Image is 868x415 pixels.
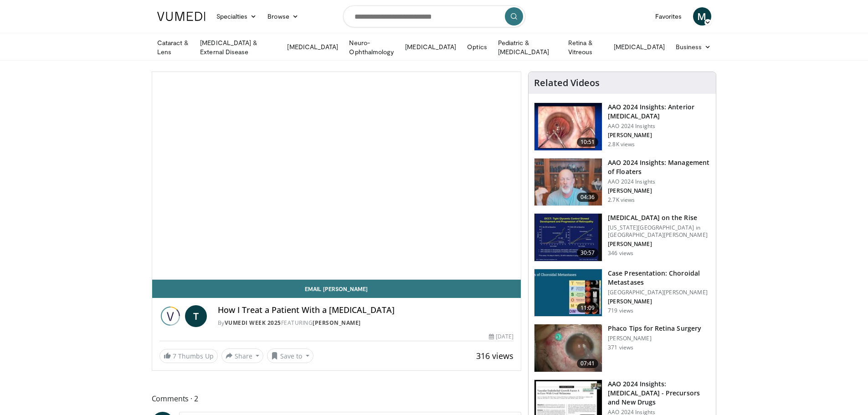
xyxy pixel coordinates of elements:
p: [PERSON_NAME] [608,187,710,195]
a: 7 Thumbs Up [159,349,218,363]
img: 8e655e61-78ac-4b3e-a4e7-f43113671c25.150x105_q85_crop-smart_upscale.jpg [534,159,602,206]
a: Retina & Vitreous [563,38,608,56]
span: 04:36 [577,193,599,202]
a: 30:57 [MEDICAL_DATA] on the Rise [US_STATE][GEOGRAPHIC_DATA] in [GEOGRAPHIC_DATA][PERSON_NAME] [P... [534,213,710,261]
a: 04:36 AAO 2024 Insights: Management of Floaters AAO 2024 Insights [PERSON_NAME] 2.7K views [534,158,710,206]
h3: AAO 2024 Insights: [MEDICAL_DATA] - Precursors and New Drugs [608,379,710,407]
h3: Phaco Tips for Retina Surgery [608,324,701,333]
a: 11:09 Case Presentation: Choroidal Metastases [GEOGRAPHIC_DATA][PERSON_NAME] [PERSON_NAME] 719 views [534,269,710,317]
a: 10:51 AAO 2024 Insights: Anterior [MEDICAL_DATA] AAO 2024 Insights [PERSON_NAME] 2.8K views [534,102,710,151]
img: 9cedd946-ce28-4f52-ae10-6f6d7f6f31c7.150x105_q85_crop-smart_upscale.jpg [534,269,602,317]
h3: [MEDICAL_DATA] on the Rise [608,213,710,222]
button: Save to [267,348,313,363]
span: 10:51 [577,138,599,147]
p: [PERSON_NAME] [608,241,710,248]
a: Specialties [211,7,262,26]
span: 316 views [476,350,514,361]
h4: How I Treat a Patient With a [MEDICAL_DATA] [218,305,514,315]
a: [MEDICAL_DATA] [400,38,462,56]
p: 719 views [608,307,633,314]
a: Browse [262,7,304,26]
p: [PERSON_NAME] [608,335,701,342]
p: [US_STATE][GEOGRAPHIC_DATA] in [GEOGRAPHIC_DATA][PERSON_NAME] [608,224,710,239]
img: 2b0bc81e-4ab6-4ab1-8b29-1f6153f15110.150x105_q85_crop-smart_upscale.jpg [534,324,602,372]
a: [MEDICAL_DATA] [608,38,670,56]
p: 2.8K views [608,141,635,148]
a: Favorites [650,7,688,26]
button: Share [221,348,264,363]
img: 4ce8c11a-29c2-4c44-a801-4e6d49003971.150x105_q85_crop-smart_upscale.jpg [534,214,602,261]
img: VuMedi Logo [157,12,205,21]
span: 30:57 [577,248,599,257]
a: 07:41 Phaco Tips for Retina Surgery [PERSON_NAME] 371 views [534,324,710,372]
h3: Case Presentation: Choroidal Metastases [608,269,710,287]
p: 371 views [608,344,633,351]
a: T [185,305,207,327]
p: AAO 2024 Insights [608,178,710,185]
div: [DATE] [489,333,514,341]
span: Comments 2 [152,393,522,405]
p: AAO 2024 Insights [608,123,710,130]
p: [GEOGRAPHIC_DATA][PERSON_NAME] [608,289,710,296]
span: 07:41 [577,359,599,368]
a: Cataract & Lens [152,38,195,56]
span: 11:09 [577,303,599,313]
a: Vumedi Week 2025 [225,319,281,327]
p: 346 views [608,250,633,257]
a: Neuro-Ophthalmology [344,38,400,56]
a: Pediatric & [MEDICAL_DATA] [493,38,563,56]
a: [PERSON_NAME] [313,319,361,327]
div: By FEATURING [218,319,514,327]
p: [PERSON_NAME] [608,132,710,139]
h3: AAO 2024 Insights: Management of Floaters [608,158,710,176]
video-js: Video Player [152,72,521,280]
h4: Related Videos [534,77,600,88]
h3: AAO 2024 Insights: Anterior [MEDICAL_DATA] [608,102,710,121]
p: 2.7K views [608,196,635,204]
p: [PERSON_NAME] [608,298,710,305]
span: 7 [173,352,176,360]
a: Business [670,38,717,56]
a: [MEDICAL_DATA] [282,38,344,56]
img: Vumedi Week 2025 [159,305,181,327]
input: Search topics, interventions [343,5,525,27]
img: fd942f01-32bb-45af-b226-b96b538a46e6.150x105_q85_crop-smart_upscale.jpg [534,103,602,150]
a: [MEDICAL_DATA] & External Disease [195,38,282,56]
a: Optics [462,38,492,56]
a: M [693,7,711,26]
a: Email [PERSON_NAME] [152,280,521,298]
